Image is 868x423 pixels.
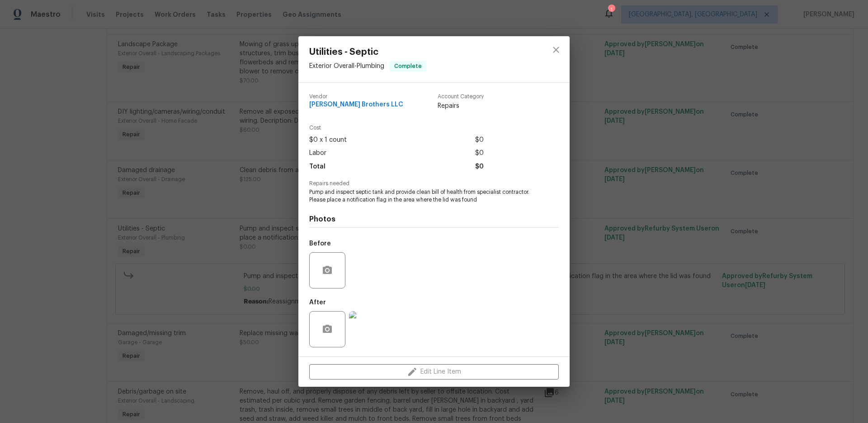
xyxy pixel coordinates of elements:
[475,134,484,147] span: $0
[438,101,484,111] span: Repairs
[309,240,331,247] h5: Before
[309,134,347,147] span: $0 x 1 count
[475,147,484,160] span: $0
[309,47,426,57] span: Utilities - Septic
[309,160,325,173] span: Total
[545,39,567,61] button: close
[309,215,559,224] h4: Photos
[309,94,403,100] span: Vendor
[608,5,614,14] div: 1
[391,62,425,71] span: Complete
[309,125,484,131] span: Cost
[309,101,403,108] span: [PERSON_NAME] Brothers LLC
[309,181,559,187] span: Repairs needed
[475,160,484,173] span: $0
[309,147,326,160] span: Labor
[309,188,534,204] span: Pump and inspect septic tank and provide clean bill of health from specialist contractor. Please ...
[438,94,484,100] span: Account Category
[309,299,326,306] h5: After
[309,63,384,69] span: Exterior Overall - Plumbing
